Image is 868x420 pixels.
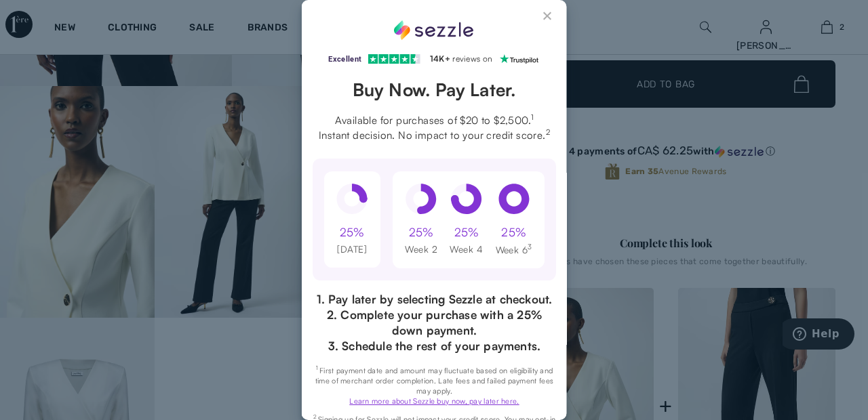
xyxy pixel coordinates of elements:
sup: 3 [528,243,532,251]
span: Instant decision. No impact to your credit score. [313,127,556,142]
span: First payment date and amount may fluctuate based on eligibility and time of merchant order compl... [315,366,553,396]
p: 3. Schedule the rest of your payments. [313,338,556,354]
div: 14K+ [429,51,450,67]
a: Excellent 14K+ reviews on [328,54,540,64]
sup: 1 [531,112,534,122]
button: Close Sezzle Modal [540,11,556,27]
div: 25% [339,224,364,240]
div: pie at 75% [450,184,481,218]
sup: 2 [313,413,317,420]
div: Sezzle [393,20,475,40]
div: Week 2 [405,243,437,256]
div: 25% [408,224,433,240]
span: Help [29,9,57,22]
p: 1. Pay later by selecting Sezzle at checkout. [313,291,556,307]
div: reviews on [452,51,492,67]
header: Buy Now. Pay Later. [313,78,556,102]
div: [DATE] [337,243,367,256]
div: Week 4 [450,243,483,256]
div: pie at 50% [406,184,437,218]
p: 2. Complete your purchase with a 25% down payment. [313,307,556,338]
sup: 1 [315,364,319,371]
div: pie at 100% [498,184,529,218]
a: Learn more about Sezzle buy now, pay later here. [349,396,519,406]
div: pie at 25% [336,184,368,218]
sup: 2 [545,127,549,137]
div: 25% [501,224,526,240]
span: Available for purchases of $20 to $2,500. [313,112,556,127]
div: Excellent [328,51,361,67]
div: 25% [454,224,479,240]
div: Week 6 [495,243,532,256]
